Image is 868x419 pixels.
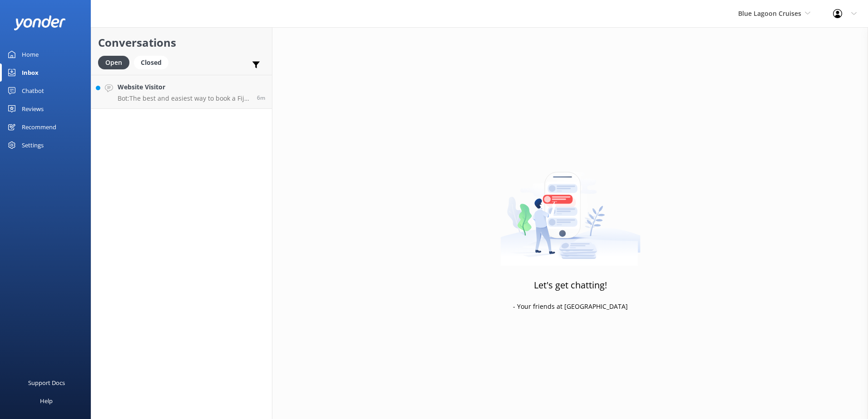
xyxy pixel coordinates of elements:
div: Help [40,392,53,410]
div: Closed [134,56,168,69]
div: Inbox [22,63,39,82]
h2: Conversations [98,34,265,51]
h3: Let's get chatting! [534,278,607,292]
p: - Your friends at [GEOGRAPHIC_DATA] [513,302,628,312]
div: Settings [22,136,44,154]
img: yonder-white-logo.png [14,15,66,30]
a: Website VisitorBot:The best and easiest way to book a Fiji cruise is online at [URL][DOMAIN_NAME]... [91,75,272,109]
div: Recommend [22,118,56,136]
span: Blue Lagoon Cruises [738,9,801,18]
p: Bot: The best and easiest way to book a Fiji cruise is online at [URL][DOMAIN_NAME]. If you're lo... [118,94,250,102]
h4: Website Visitor [118,82,250,92]
span: Aug 31 2025 09:46am (UTC +12:00) Pacific/Auckland [257,94,265,102]
div: Chatbot [22,82,44,100]
img: artwork of a man stealing a conversation from at giant smartphone [500,153,641,266]
a: Closed [134,57,173,67]
div: Support Docs [28,374,65,392]
div: Home [22,45,39,63]
div: Open [98,56,129,69]
a: Open [98,57,134,67]
div: Reviews [22,100,44,118]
